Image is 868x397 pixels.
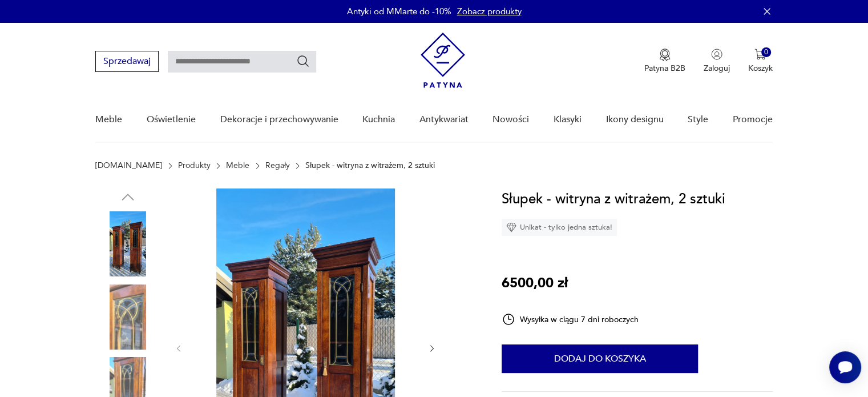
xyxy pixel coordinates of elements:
p: Słupek - witryna z witrażem, 2 sztuki [305,161,435,170]
iframe: Smartsupp widget button [829,351,861,383]
div: Wysyłka w ciągu 7 dni roboczych [502,312,639,326]
a: Klasyki [554,98,582,142]
a: Sprzedawaj [95,58,159,66]
a: Regały [265,161,290,170]
p: Antyki od MMarte do -10% [347,6,451,17]
img: Ikona koszyka [754,49,766,60]
div: Unikat - tylko jedna sztuka! [502,219,617,236]
a: Meble [226,161,249,170]
div: 0 [761,47,771,57]
img: Patyna - sklep z meblami i dekoracjami vintage [421,33,465,88]
button: Szukaj [296,54,310,68]
h1: Słupek - witryna z witrażem, 2 sztuki [502,189,725,210]
a: Dekoracje i przechowywanie [220,98,338,142]
img: Ikonka użytkownika [711,49,722,60]
p: Patyna B2B [644,63,685,74]
button: Patyna B2B [644,49,685,74]
a: Oświetlenie [147,98,196,142]
img: Zdjęcie produktu Słupek - witryna z witrażem, 2 sztuki [95,211,160,276]
img: Ikona diamentu [506,222,516,232]
p: 6500,00 zł [502,272,568,294]
a: Nowości [492,98,529,142]
a: Kuchnia [362,98,395,142]
a: Antykwariat [419,98,469,142]
p: Zaloguj [704,63,730,74]
button: Sprzedawaj [95,51,159,72]
a: Produkty [178,161,211,170]
img: Zdjęcie produktu Słupek - witryna z witrażem, 2 sztuki [95,284,160,350]
p: Koszyk [748,63,773,74]
a: [DOMAIN_NAME] [95,161,162,170]
a: Promocje [733,98,773,142]
button: Dodaj do koszyka [502,344,698,373]
a: Zobacz produkty [457,6,522,17]
img: Ikona medalu [659,49,671,61]
a: Ikony designu [605,98,663,142]
button: 0Koszyk [748,49,773,74]
button: Zaloguj [704,49,730,74]
a: Ikona medaluPatyna B2B [644,49,685,74]
a: Meble [95,98,122,142]
a: Style [688,98,708,142]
